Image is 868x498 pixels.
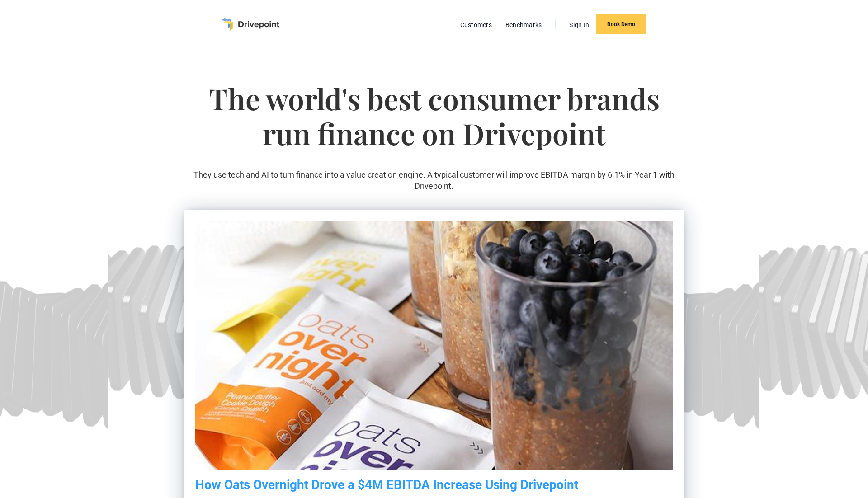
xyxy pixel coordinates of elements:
h1: The world's best consumer brands run finance on Drivepoint [184,81,684,169]
a: Sign In [565,19,594,31]
a: Customers [456,19,496,31]
a: Benchmarks [501,19,547,31]
a: Book Demo [596,14,646,34]
p: They use tech and AI to turn finance into a value creation engine. A typical customer will improv... [184,169,684,192]
h5: How Oats Overnight Drove a $4M EBITDA Increase Using Drivepoint [195,477,673,493]
a: home [222,18,279,31]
